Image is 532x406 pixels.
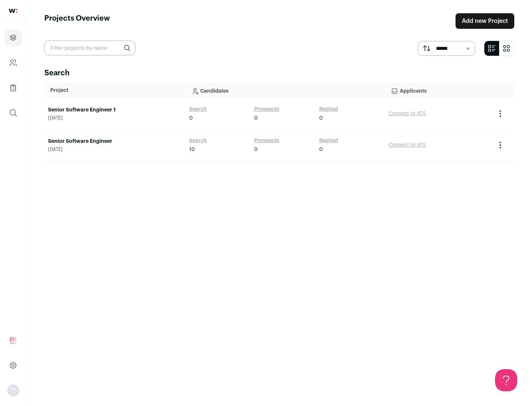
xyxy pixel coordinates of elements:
a: Company and ATS Settings [4,54,22,72]
a: Connect to ATS [389,142,426,148]
button: Project Actions [496,109,505,118]
a: Prospects [254,137,279,144]
a: Add new Project [456,13,514,29]
a: Senior Software Engineer [48,138,182,145]
span: 10 [189,146,195,153]
span: 0 [189,114,193,122]
span: 0 [254,146,258,153]
a: Search [189,106,207,113]
h2: Search [44,68,514,78]
button: Project Actions [496,141,505,149]
span: [DATE] [48,115,182,121]
a: Search [189,137,207,144]
iframe: Help Scout Beacon - Open [495,369,517,391]
img: nopic.png [7,385,19,396]
button: Open dropdown [7,385,19,396]
span: [DATE] [48,147,182,152]
p: Project [50,87,180,94]
a: Projects [4,29,22,47]
input: Filter projects by name [44,41,135,55]
span: 0 [319,146,323,153]
img: wellfound-shorthand-0d5821cbd27db2630d0214b213865d53afaa358527fdda9d0ea32b1df1b89c2c.svg [9,9,17,13]
a: Connect to ATS [389,111,426,116]
span: 0 [254,114,258,122]
a: Replied [319,106,338,113]
a: Senior Software Engineer 1 [48,106,182,114]
h1: Projects Overview [44,13,110,29]
a: Prospects [254,106,279,113]
a: Company Lists [4,79,22,97]
p: Applicants [391,83,486,98]
a: Replied [319,137,338,144]
span: 0 [319,114,323,122]
p: Candidates [191,83,379,98]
